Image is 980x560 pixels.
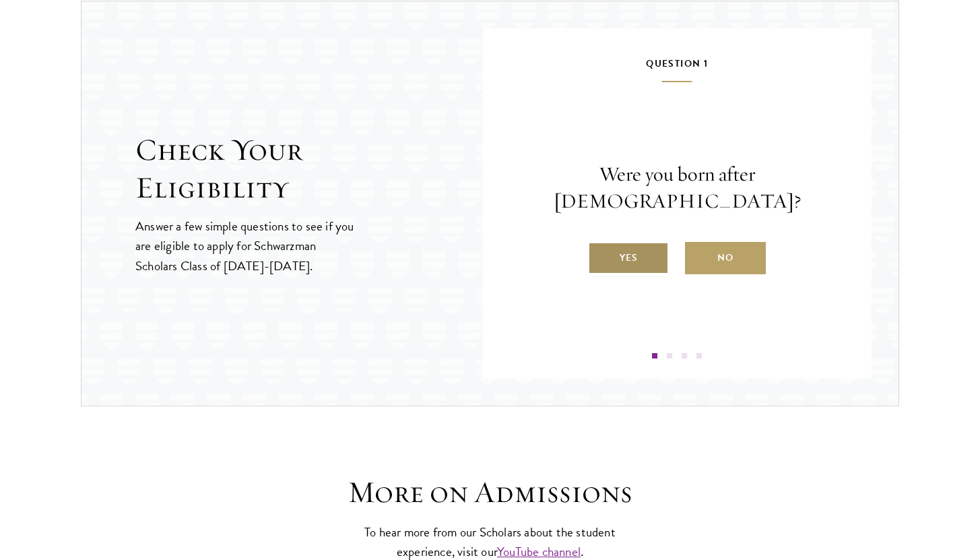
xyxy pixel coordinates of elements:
[523,161,831,215] p: Were you born after [DEMOGRAPHIC_DATA]?
[588,242,669,274] label: Yes
[135,131,483,207] h2: Check Your Eligibility
[685,242,766,274] label: No
[523,55,831,82] h5: Question 1
[135,216,356,275] p: Answer a few simple questions to see if you are eligible to apply for Schwarzman Scholars Class o...
[282,474,699,511] h3: More on Admissions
